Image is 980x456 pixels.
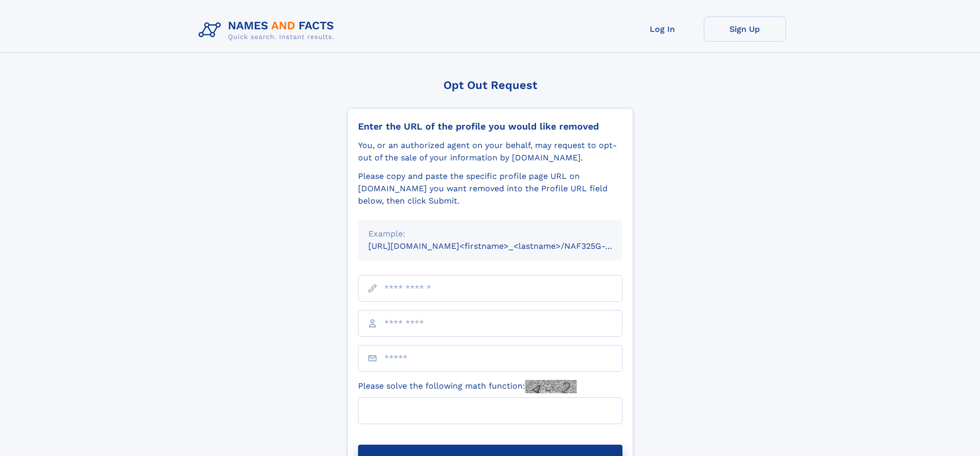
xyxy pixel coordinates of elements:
[358,139,622,164] div: You, or an authorized agent on your behalf, may request to opt-out of the sale of your informatio...
[347,79,633,92] div: Opt Out Request
[194,16,343,44] img: Logo Names and Facts
[358,170,622,207] div: Please copy and paste the specific profile page URL on [DOMAIN_NAME] you want removed into the Pr...
[358,380,577,393] label: Please solve the following math function:
[621,16,704,42] a: Log In
[368,241,642,251] small: [URL][DOMAIN_NAME]<firstname>_<lastname>/NAF325G-xxxxxxxx
[358,121,622,132] div: Enter the URL of the profile you would like removed
[368,228,612,240] div: Example:
[704,16,786,42] a: Sign Up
